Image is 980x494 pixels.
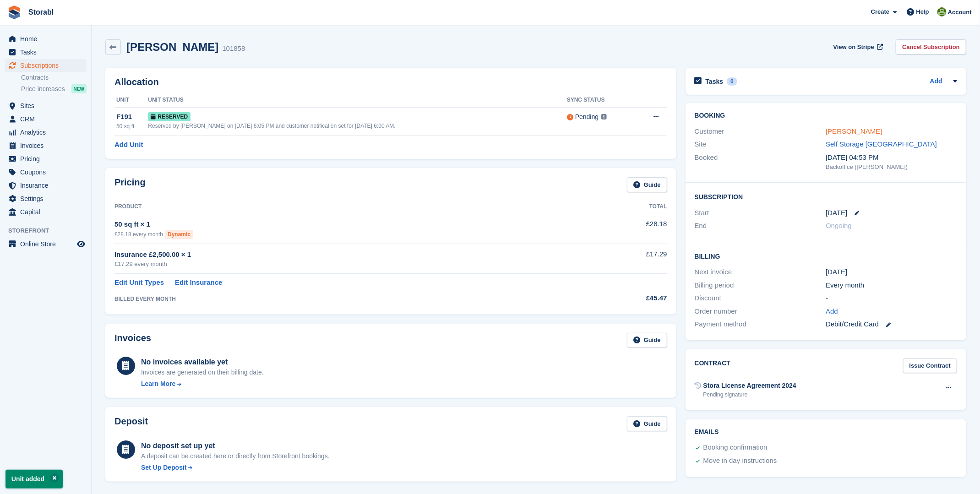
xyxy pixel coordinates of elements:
[141,368,264,377] div: Invoices are generated on their billing date.
[175,277,222,288] a: Edit Insurance
[114,93,148,108] th: Unit
[948,8,972,17] span: Account
[5,139,87,152] a: menu
[20,192,75,205] span: Settings
[114,177,146,192] h2: Pricing
[695,293,826,304] div: Discount
[148,112,191,121] span: Reserved
[826,306,838,317] a: Add
[20,179,75,192] span: Insurance
[20,238,75,250] span: Online Store
[703,391,796,399] div: Pending signature
[165,230,193,239] div: Dynamic
[20,33,75,45] span: Home
[826,222,852,229] span: Ongoing
[703,456,777,467] div: Move in day instructions
[826,140,937,148] a: Self Storage [GEOGRAPHIC_DATA]
[114,416,148,431] h2: Deposit
[20,139,75,152] span: Invoices
[21,73,87,82] a: Contracts
[575,112,599,122] div: Pending
[222,43,245,54] div: 101858
[5,46,87,59] a: menu
[7,5,21,19] img: stora-icon-8386f47178a22dfd0bd8f6a31ec36ba5ce8667c1dd55bd0f319d3a0aa187defe.svg
[826,152,957,163] div: [DATE] 04:53 PM
[695,429,957,436] h2: Emails
[695,306,826,317] div: Order number
[5,99,87,112] a: menu
[116,112,148,122] div: F191
[577,293,667,304] div: £45.47
[76,239,87,250] a: Preview store
[5,59,87,72] a: menu
[114,250,577,260] div: Insurance £2,500.00 × 1
[577,200,667,214] th: Total
[8,226,91,235] span: Storefront
[833,43,874,52] span: View on Stripe
[903,358,957,374] a: Issue Contract
[20,113,75,125] span: CRM
[695,319,826,330] div: Payment method
[727,77,737,86] div: 0
[830,39,885,54] a: View on Stripe
[141,379,175,389] div: Learn More
[916,7,929,16] span: Help
[826,280,957,291] div: Every month
[5,179,87,192] a: menu
[703,442,768,453] div: Booking confirmation
[695,192,957,201] h2: Subscription
[627,177,667,192] a: Guide
[5,152,87,165] a: menu
[826,293,957,304] div: -
[126,41,218,53] h2: [PERSON_NAME]
[826,267,957,277] div: [DATE]
[871,7,889,16] span: Create
[21,84,87,94] a: Price increases NEW
[116,122,148,130] div: 50 sq ft
[20,152,75,165] span: Pricing
[141,379,264,389] a: Learn More
[5,238,87,250] a: menu
[114,277,164,288] a: Edit Unit Types
[577,214,667,244] td: £28.18
[826,319,957,330] div: Debit/Credit Card
[25,5,57,20] a: Storabl
[601,114,607,119] img: icon-info-grey-7440780725fd019a000dd9b08b2336e03edf1995a4989e88bcd33f0948082b44.svg
[695,139,826,150] div: Site
[930,76,942,87] a: Add
[5,33,87,45] a: menu
[937,7,947,16] img: Shurrelle Harrington
[5,206,87,218] a: menu
[20,99,75,112] span: Sites
[20,166,75,179] span: Coupons
[703,381,796,391] div: Stora License Agreement 2024
[114,77,667,87] h2: Allocation
[695,152,826,172] div: Booked
[826,127,882,135] a: [PERSON_NAME]
[695,358,731,374] h2: Contract
[20,206,75,218] span: Capital
[695,280,826,291] div: Billing period
[114,230,577,239] div: £28.18 every month
[627,416,667,431] a: Guide
[141,440,330,451] div: No deposit set up yet
[141,463,330,472] a: Set Up Deposit
[695,112,957,119] h2: Booking
[114,219,577,230] div: 50 sq ft × 1
[21,85,65,93] span: Price increases
[20,59,75,72] span: Subscriptions
[114,200,577,214] th: Product
[627,333,667,348] a: Guide
[141,357,264,368] div: No invoices available yet
[71,84,87,93] div: NEW
[896,39,966,54] a: Cancel Subscription
[706,77,724,86] h2: Tasks
[695,221,826,231] div: End
[148,122,567,130] div: Reserved by [PERSON_NAME] on [DATE] 6:05 PM and customer notification set for [DATE] 6:00 AM.
[5,113,87,125] a: menu
[5,470,63,489] p: Unit added
[567,93,635,108] th: Sync Status
[826,208,847,218] time: 2025-08-26 00:00:00 UTC
[695,208,826,218] div: Start
[826,163,957,172] div: Backoffice ([PERSON_NAME])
